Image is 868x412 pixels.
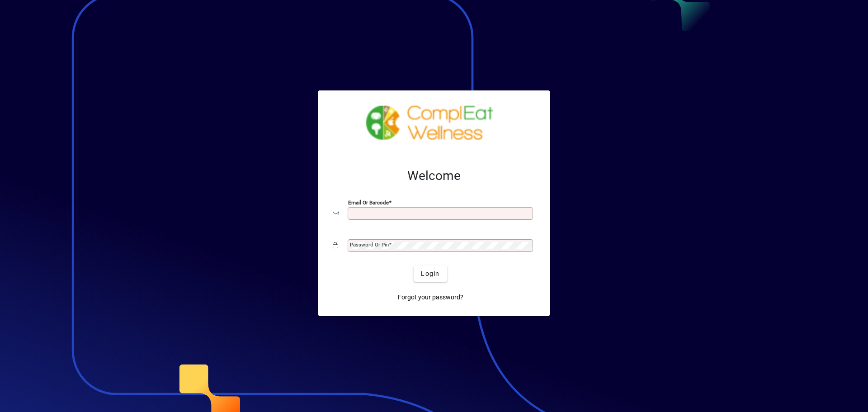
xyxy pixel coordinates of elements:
[398,293,463,302] span: Forgot your password?
[421,269,439,279] span: Login
[333,168,535,184] h2: Welcome
[348,199,389,206] mat-label: Email or Barcode
[394,289,467,305] a: Forgot your password?
[350,242,389,248] mat-label: Password or Pin
[414,265,447,282] button: Login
